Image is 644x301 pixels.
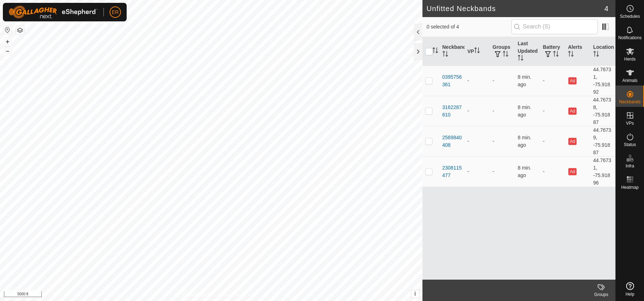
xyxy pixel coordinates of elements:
td: - [490,96,515,126]
p-sorticon: Activate to sort [432,48,438,54]
span: Oct 3, 2025, 6:36 PM [518,74,531,87]
app-display-virtual-paddock-transition: - [467,78,469,83]
app-display-virtual-paddock-transition: - [467,108,469,114]
p-sorticon: Activate to sort [503,52,508,58]
div: 0395756361 [442,73,462,88]
div: 2308115477 [442,164,462,179]
td: - [490,66,515,96]
span: Heatmap [621,185,639,190]
td: 44.76739, -75.91887 [590,126,616,156]
button: + [3,37,12,46]
button: Ad [568,168,576,175]
div: 2569840408 [442,134,462,149]
button: Ad [568,138,576,145]
th: Battery [540,37,566,66]
div: Groups [587,291,615,298]
span: Oct 3, 2025, 6:36 PM [518,104,531,118]
span: Herds [624,57,635,61]
p-sorticon: Activate to sort [442,52,448,58]
th: Location [590,37,616,66]
a: Privacy Policy [183,292,210,298]
p-sorticon: Activate to sort [593,52,599,58]
button: Ad [568,77,576,84]
h2: Unfitted Neckbands [427,4,604,13]
span: Neckbands [619,100,640,104]
th: Alerts [565,37,590,66]
span: VPs [626,121,634,125]
a: Contact Us [218,292,239,298]
th: VP [465,37,490,66]
span: Notifications [618,36,642,40]
input: Search (S) [511,19,598,34]
span: Help [625,292,634,296]
td: - [490,156,515,187]
span: Oct 3, 2025, 6:36 PM [518,135,531,148]
span: Status [624,142,636,147]
td: - [540,66,566,96]
td: - [490,126,515,156]
button: Map Layers [16,26,24,35]
td: - [540,96,566,126]
span: i [414,291,416,297]
span: 0 selected of 4 [427,23,511,31]
td: 44.76731, -75.91896 [590,156,616,187]
p-sorticon: Activate to sort [518,56,523,62]
th: Groups [490,37,515,66]
span: Schedules [620,14,640,19]
button: i [411,290,419,298]
a: Help [616,279,644,299]
td: - [540,126,566,156]
img: Gallagher Logo [9,6,98,19]
button: – [3,47,12,55]
td: - [540,156,566,187]
span: Oct 3, 2025, 6:36 PM [518,165,531,178]
p-sorticon: Activate to sort [474,48,480,54]
span: 4 [604,3,608,14]
button: Ad [568,108,576,115]
p-sorticon: Activate to sort [553,52,559,58]
app-display-virtual-paddock-transition: - [467,138,469,144]
span: Animals [622,78,638,83]
th: Neckband [440,37,465,66]
div: 3162287610 [442,104,462,119]
td: 44.76738, -75.91887 [590,96,616,126]
span: ER [112,9,118,16]
app-display-virtual-paddock-transition: - [467,168,469,174]
p-sorticon: Activate to sort [568,52,574,58]
td: 44.76731, -75.91892 [590,66,616,96]
button: Reset Map [3,26,12,34]
span: Infra [625,164,634,168]
th: Last Updated [515,37,540,66]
